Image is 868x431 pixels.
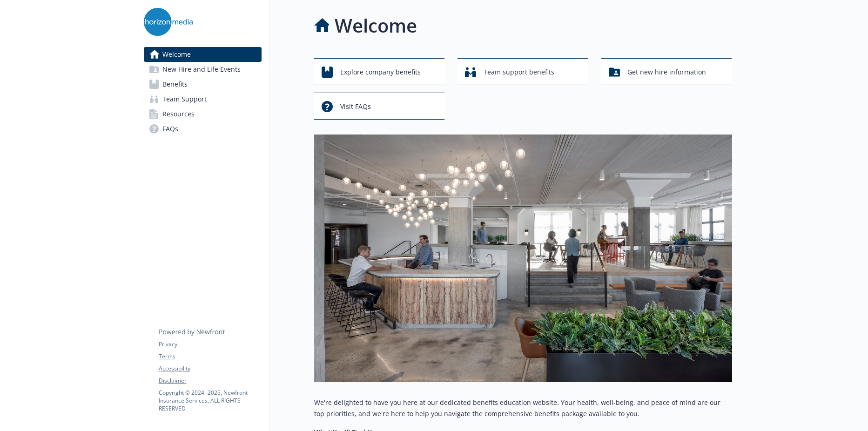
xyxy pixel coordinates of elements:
[627,63,706,81] span: Get new hire information
[314,58,445,85] button: Explore company benefits
[314,397,732,419] p: We're delighted to have you here at our dedicated benefits education website. Your health, well-b...
[314,135,732,382] img: overview page banner
[340,63,421,81] span: Explore company benefits
[159,340,261,349] a: Privacy
[335,12,417,40] h1: Welcome
[162,121,178,136] span: FAQs
[144,47,262,62] a: Welcome
[340,98,371,115] span: Visit FAQs
[159,352,261,361] a: Terms
[159,389,261,412] p: Copyright © 2024 - 2025 , Newfront Insurance Services, ALL RIGHTS RESERVED
[162,62,241,77] span: New Hire and Life Events
[162,47,191,62] span: Welcome
[162,92,207,107] span: Team Support
[314,93,445,120] button: Visit FAQs
[159,377,261,385] a: Disclaimer
[144,92,262,107] a: Team Support
[144,62,262,77] a: New Hire and Life Events
[144,77,262,92] a: Benefits
[601,58,732,85] button: Get new hire information
[484,63,554,81] span: Team support benefits
[144,107,262,121] a: Resources
[162,77,188,92] span: Benefits
[144,121,262,136] a: FAQs
[458,58,588,85] button: Team support benefits
[162,107,195,121] span: Resources
[159,364,261,373] a: Accessibility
